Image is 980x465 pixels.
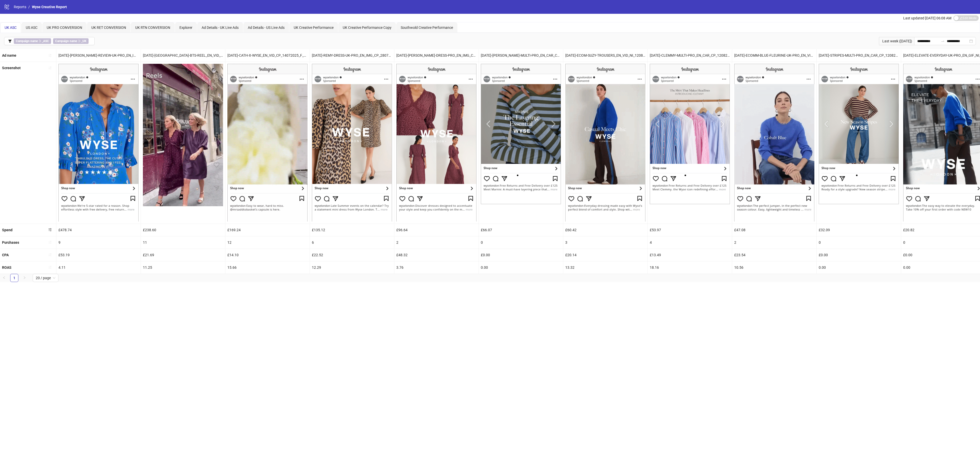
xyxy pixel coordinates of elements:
a: Reports [13,4,27,10]
span: UK RTN CONVERSION [135,26,170,30]
div: £20.14 [563,249,647,261]
div: £22.52 [310,249,394,261]
span: right [23,276,26,279]
span: sort-ascending [48,265,52,269]
img: Screenshot 120230947599570055 [143,64,223,206]
span: sort-ascending [48,240,52,244]
span: sort-ascending [48,54,52,57]
img: Screenshot 120229138701140055 [734,64,814,221]
li: Next Page [20,274,29,282]
span: Explorer [179,26,192,30]
span: left [3,276,6,279]
div: £60.42 [563,224,647,236]
img: Screenshot 120229972597220055 [481,64,561,204]
img: Screenshot 120229138630260055 [312,64,392,221]
div: £0.00 [817,249,901,261]
span: ∋ [14,38,51,44]
div: £0.00 [479,249,563,261]
span: filter [8,39,12,43]
span: swap-right [941,39,945,43]
div: 6 [310,236,394,249]
div: £48.32 [394,249,479,261]
span: Last updated [DATE] 06:08 AM [903,16,951,20]
div: [DATE]-ECOM-SUZY-TROUSERS_EN_VID_NI_12082025_F_CC_SC1_USP3_ECOM [563,49,647,62]
div: £32.09 [817,224,901,236]
div: 4.11 [56,261,141,274]
div: 9 [56,236,141,249]
b: Campaign name [55,39,77,43]
div: £21.69 [141,249,225,261]
div: [DATE]-[PERSON_NAME]-REVIEW-UK-PRO_EN_IMG_CP_28072025_F_CC_SC9_None_NEWSEASON [56,49,141,62]
div: 15.66 [225,261,310,274]
div: £135.12 [310,224,394,236]
b: Ad name [2,53,16,57]
b: Campaign name [16,39,38,43]
button: right [20,274,29,282]
div: 2 [732,236,816,249]
div: £238.60 [141,224,225,236]
div: 2 [394,236,479,249]
div: £53.19 [56,249,141,261]
div: £23.54 [732,249,816,261]
span: sort-ascending [48,253,52,256]
img: Screenshot 120229972590730055 [819,64,899,204]
b: _ASC [42,39,49,43]
span: UK Creative Performance Copy [343,26,391,30]
div: 18.16 [648,261,732,274]
img: Screenshot 120229972587390055 [650,64,730,204]
span: UK ASC [5,26,17,30]
img: Screenshot 120229972548530055 [396,64,476,221]
div: £66.07 [479,224,563,236]
li: / [28,4,30,10]
div: Page Size [33,274,58,282]
span: sort-ascending [48,66,52,70]
b: ROAS [2,265,11,270]
button: Campaign name ∋ _ASCCampaign name ∋ _UK [4,37,95,45]
b: Screenshot [2,66,21,70]
span: Ad Details - US Live Ads [248,26,285,30]
span: UK RET CONVERSION [91,26,126,30]
div: [DATE]-[PERSON_NAME]-MULTI-PRO_EN_CAR_CP_12082025_F_CC_SC3_USP3_ECOM [479,49,563,62]
span: Ad Details - UK Live Ads [202,26,239,30]
span: UK PRO CONVERSION [47,26,82,30]
li: 1 [10,274,18,282]
div: £13.49 [648,249,732,261]
b: Purchases [2,240,19,244]
div: 13.32 [563,261,647,274]
div: £96.64 [394,224,479,236]
div: £53.97 [648,224,732,236]
div: £169.24 [225,224,310,236]
div: 0.00 [817,261,901,274]
div: [DATE]-CATH-X-WYSE_EN_VID_CP_14072025_F_CC_SC1_None_NEWSEASON [225,49,310,62]
img: Screenshot 120227631583960055 [227,64,308,221]
span: Southwold Creative Performance [401,26,453,30]
div: 0 [817,236,901,249]
a: 1 [10,274,18,282]
div: 4 [648,236,732,249]
div: 11.25 [141,261,225,274]
div: £478.74 [56,224,141,236]
div: 0 [479,236,563,249]
div: 0.00 [479,261,563,274]
img: Screenshot 120229138606330055 [58,64,139,221]
span: ∋ [53,38,89,44]
span: Wyse Creative Report [32,5,67,9]
div: [DATE]-[GEOGRAPHIC_DATA]-BTS-REEL_EN_VID_NI_20082025_F_CC_SC8_USP11_LOFI [141,49,225,62]
div: 12.29 [310,261,394,274]
span: 20 / page [36,274,55,282]
div: [DATE]-STRIPES-MULTI-PRO_EN_CAR_CP_12082025_F_CC_SC3_USP3_ECOM [817,49,901,62]
div: £47.08 [732,224,816,236]
span: sort-descending [48,228,52,231]
span: US ASC [26,26,38,30]
div: [DATE]-[PERSON_NAME]-DRESS-PRO_EN_IMG_CP_12082025_F_CC_SC17_USP3_ECOM [394,49,479,62]
div: [DATE]-REMY-DRESS-UK-PRO_EN_IMG_CP_28072025_F_CC_SC1_None_NEWSEASON [310,49,394,62]
div: [DATE]-ECOMM-BLUE-FLEURINE-UK-PRO_EN_VID_CP_28072025_F_CC_SC1_None_NEWSEASON [732,49,816,62]
div: Last week ([DATE]) [879,37,914,45]
div: 11 [141,236,225,249]
b: _UK [81,39,87,43]
div: 3.76 [394,261,479,274]
div: 10.56 [732,261,816,274]
div: 3 [563,236,647,249]
img: Screenshot 120229972557180055 [565,64,645,221]
span: UK Creative Performance [294,26,334,30]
